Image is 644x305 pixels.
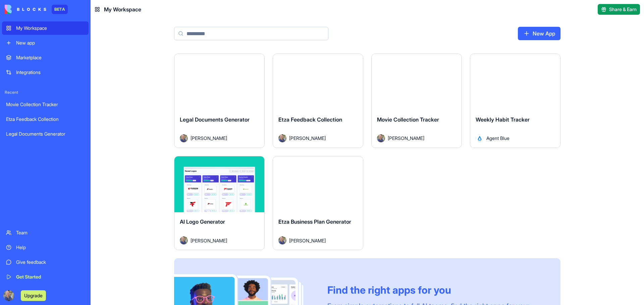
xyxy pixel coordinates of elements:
div: Etza Feedback Collection [6,116,85,123]
div: My Workspace [16,25,85,31]
a: Team [2,226,89,239]
span: [PERSON_NAME] [388,135,424,142]
a: Etza Feedback Collection [2,112,89,126]
a: Weekly Habit TrackerAvatarAgent Blue [470,54,560,148]
a: AI Logo GeneratorAvatar[PERSON_NAME] [174,156,265,250]
span: My Workspace [104,5,141,13]
div: Marketplace [16,54,85,61]
a: Movie Collection TrackerAvatar[PERSON_NAME] [371,54,462,148]
span: Etza Business Plan Generator [278,218,351,225]
a: Legal Documents Generator [2,127,89,141]
div: Find the right apps for you [327,284,544,296]
img: Avatar [278,236,286,244]
span: Weekly Habit Tracker [476,116,530,123]
div: Get Started [16,274,85,280]
span: AI Logo Generator [180,218,225,225]
img: ACg8ocIBv2xUw5HL-81t5tGPgmC9Ph1g_021R3Lypww5hRQve9x1lELB=s96-c [3,290,14,301]
img: logo [5,5,46,14]
a: BETA [5,5,68,14]
a: Etza Feedback CollectionAvatar[PERSON_NAME] [273,54,363,148]
div: Legal Documents Generator [6,131,85,137]
img: Avatar [180,134,188,142]
span: Agent Blue [486,135,509,142]
a: Etza Business Plan GeneratorAvatar[PERSON_NAME] [273,156,363,250]
a: Legal Documents GeneratorAvatar[PERSON_NAME] [174,54,265,148]
a: Marketplace [2,51,89,64]
a: Give feedback [2,255,89,269]
img: Avatar [180,236,188,244]
span: Share & Earn [609,6,637,13]
div: BETA [52,5,68,14]
a: Help [2,241,89,254]
span: [PERSON_NAME] [191,135,227,142]
img: Avatar [476,134,484,142]
a: New app [2,36,89,50]
span: Legal Documents Generator [180,116,250,123]
div: Integrations [16,69,85,76]
a: Movie Collection Tracker [2,98,89,111]
img: Avatar [377,134,385,142]
a: My Workspace [2,21,89,35]
span: Etza Feedback Collection [278,116,342,123]
span: [PERSON_NAME] [289,135,326,142]
div: Movie Collection Tracker [6,101,85,108]
button: Share & Earn [598,4,640,15]
span: [PERSON_NAME] [289,237,326,244]
div: Give feedback [16,259,85,265]
div: New app [16,40,85,46]
a: Upgrade [21,292,46,299]
a: Get Started [2,270,89,284]
img: Avatar [278,134,286,142]
span: [PERSON_NAME] [191,237,227,244]
span: Recent [2,90,89,95]
button: Upgrade [21,290,46,301]
a: New App [518,27,560,40]
div: Help [16,244,85,251]
a: Integrations [2,66,89,79]
div: Team [16,229,85,236]
span: Movie Collection Tracker [377,116,439,123]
